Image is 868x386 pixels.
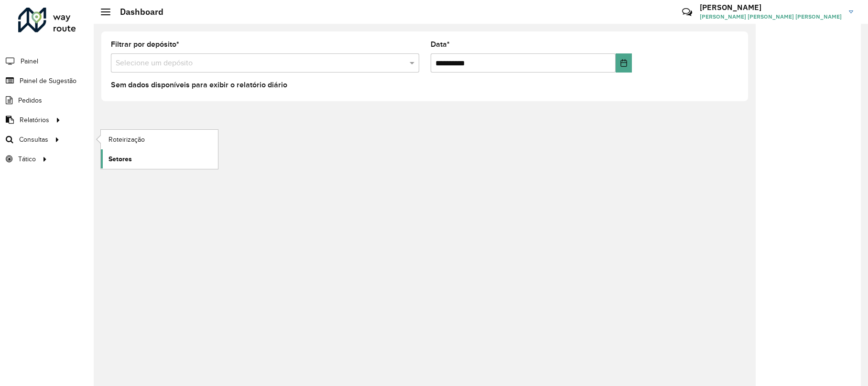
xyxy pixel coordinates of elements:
h3: [PERSON_NAME] [700,3,842,12]
span: Setores [108,154,132,164]
label: Data [431,39,450,50]
span: Painel [21,56,38,66]
label: Filtrar por depósito [111,39,179,50]
a: Contato Rápido [677,2,697,22]
span: Tático [18,154,36,164]
label: Sem dados disponíveis para exibir o relatório diário [111,79,287,91]
span: Painel de Sugestão [20,76,76,86]
span: Roteirização [108,135,145,145]
span: Consultas [19,135,48,145]
span: Relatórios [20,115,49,125]
a: Roteirização [101,130,218,149]
span: [PERSON_NAME] [PERSON_NAME] [PERSON_NAME] [700,12,842,21]
h2: Dashboard [110,7,163,17]
span: Pedidos [18,95,42,105]
button: Choose Date [616,53,632,73]
a: Setores [101,149,218,168]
